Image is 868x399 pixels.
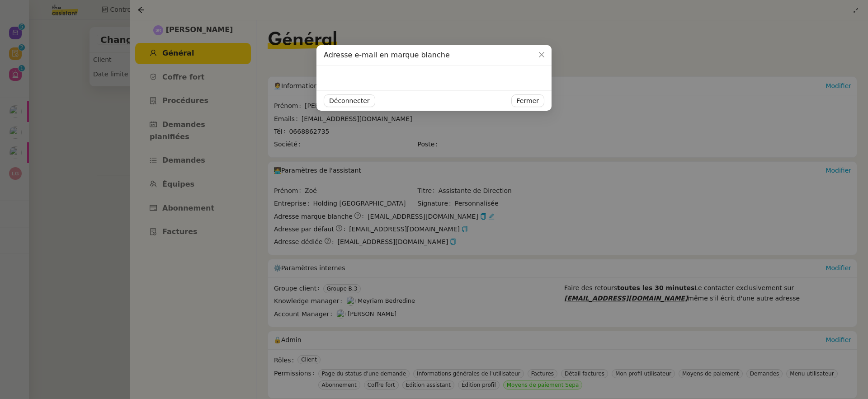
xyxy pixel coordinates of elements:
[324,94,375,107] button: Déconnecter
[324,51,450,59] span: Adresse e-mail en marque blanche
[532,45,552,65] button: Close
[511,94,544,107] button: Fermer
[517,96,539,106] span: Fermer
[329,96,370,106] span: Déconnecter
